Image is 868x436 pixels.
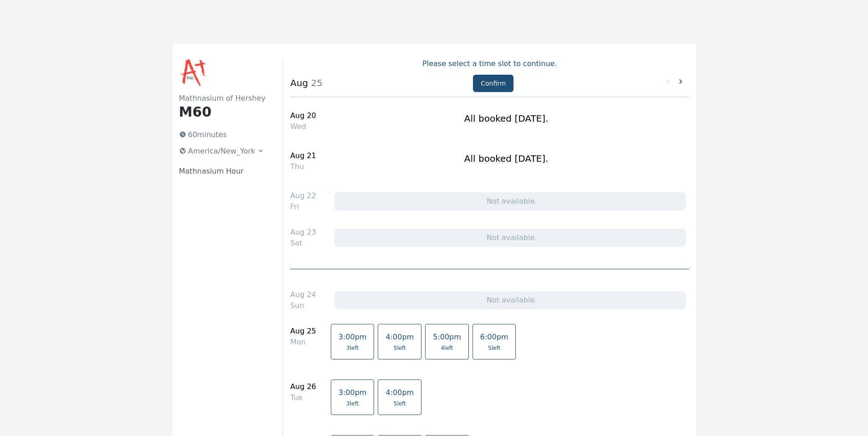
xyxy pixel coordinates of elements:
button: America/New_York [175,144,268,159]
div: Mon [290,337,316,348]
span: 5 left [488,344,500,352]
button: Confirm [473,75,514,92]
div: Sat [290,238,316,249]
div: Aug 24 [290,289,316,300]
div: Aug 23 [290,227,316,238]
span: 6:00pm [480,333,508,341]
span: 3 left [346,400,359,407]
div: Tue [290,392,316,403]
div: Not available. [334,229,686,247]
h1: M60 [179,104,268,120]
span: 4 left [441,344,453,352]
p: Please select a time slot to continue. [290,58,689,69]
div: Fri [290,201,316,212]
span: 5 left [394,344,406,352]
div: Thu [290,161,316,172]
h1: All booked [DATE]. [464,152,549,165]
div: Aug 22 [290,190,316,201]
p: Mathnasium Hour [179,166,268,177]
div: Aug 21 [290,150,316,161]
img: Mathnasium of Hershey [179,58,208,87]
span: 3:00pm [339,388,367,397]
span: 4:00pm [385,388,414,397]
h1: All booked [DATE]. [464,112,549,125]
div: Wed [290,121,316,132]
strong: Aug [290,77,308,88]
div: Not available. [334,291,686,309]
span: 4:00pm [385,333,414,341]
p: 60 minutes [175,128,268,142]
h2: Mathnasium of Hershey [179,93,268,104]
div: Aug 26 [290,381,316,392]
span: 3:00pm [339,333,367,341]
div: Sun [290,300,316,311]
div: Aug 20 [290,110,316,121]
span: 5 left [394,400,406,407]
div: Not available. [334,192,686,210]
span: 5:00pm [433,333,461,341]
span: 25 [308,77,323,88]
span: 3 left [346,344,359,352]
div: Aug 25 [290,326,316,337]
